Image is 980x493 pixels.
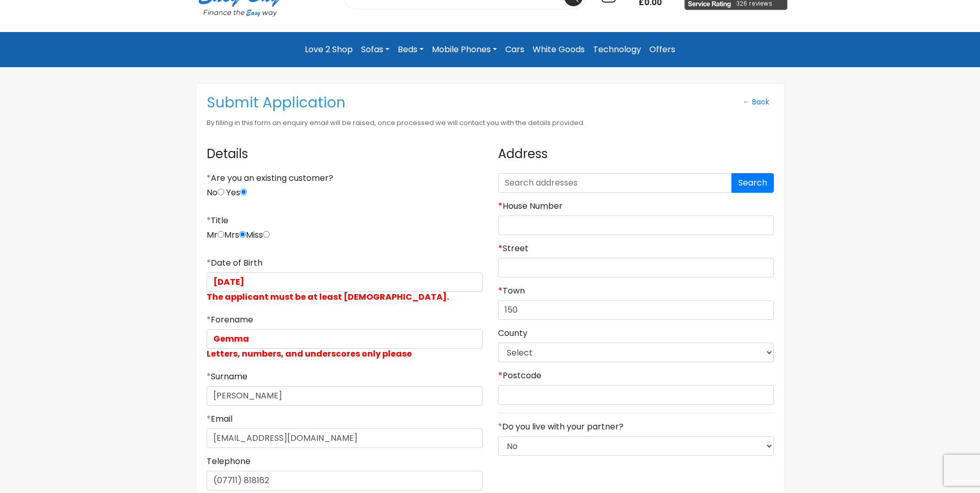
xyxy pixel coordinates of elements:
label: County [498,328,527,338]
h4: Address [498,139,774,170]
input: Search addresses [498,173,732,193]
div: Mr Mrs Miss [207,215,483,250]
a: Offers [645,40,679,59]
button: Search [732,173,774,193]
label: Do you live with your partner? [498,422,624,432]
label: No [207,188,224,198]
input: Yes [240,189,247,195]
a: Mobile Phones [428,40,501,59]
a: Sofas [357,40,394,59]
a: Cars [501,40,528,59]
label: Street [498,243,528,254]
input: DD/MM/YYYY [207,272,483,292]
input: No [217,189,224,195]
h4: Details [207,139,483,170]
label: Postcode [498,371,541,381]
label: Are you an existing customer? [207,173,333,183]
label: Yes [226,188,247,198]
label: Title [207,215,228,226]
a: Love 2 Shop [301,40,357,59]
label: Town [498,286,525,296]
label: Email [207,414,232,424]
label: Telephone [207,456,251,467]
label: The applicant must be at least [DEMOGRAPHIC_DATA]. [207,292,449,302]
a: Technology [589,40,645,59]
label: Surname [207,372,247,382]
h3: Submit Application [207,94,628,112]
label: Forename [207,315,253,325]
label: Letters, numbers, and underscores only please [207,349,412,359]
label: House Number [498,201,563,211]
label: Date of Birth [207,258,262,268]
a: ← Back [738,94,774,110]
a: White Goods [528,40,589,59]
p: By filling in this form an enquiry email will be raised, once processed we will contact you with ... [207,116,628,130]
a: Beds [394,40,428,59]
